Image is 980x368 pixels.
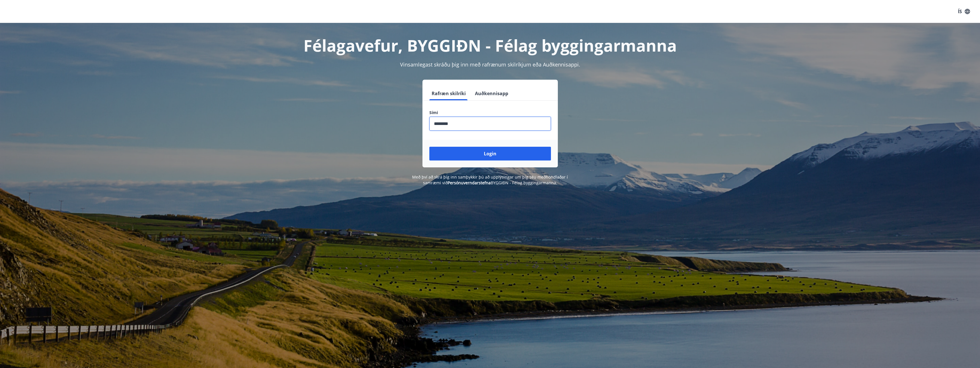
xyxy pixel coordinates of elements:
button: Login [429,147,551,160]
span: Vinsamlegast skráðu þig inn með rafrænum skilríkjum eða Auðkennisappi. [400,61,580,68]
button: Auðkennisapp [473,87,511,100]
label: Sími [429,110,551,116]
button: ÍS [955,6,973,17]
span: Með því að skrá þig inn samþykkir þú að upplýsingar um þig séu meðhöndlaðar í samræmi við BYGGIÐN... [412,174,568,185]
a: Persónuverndarstefna [448,180,491,185]
h1: Félagavefur, BYGGIÐN - Félag byggingarmanna [291,34,690,56]
button: Rafræn skilríki [429,87,468,100]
